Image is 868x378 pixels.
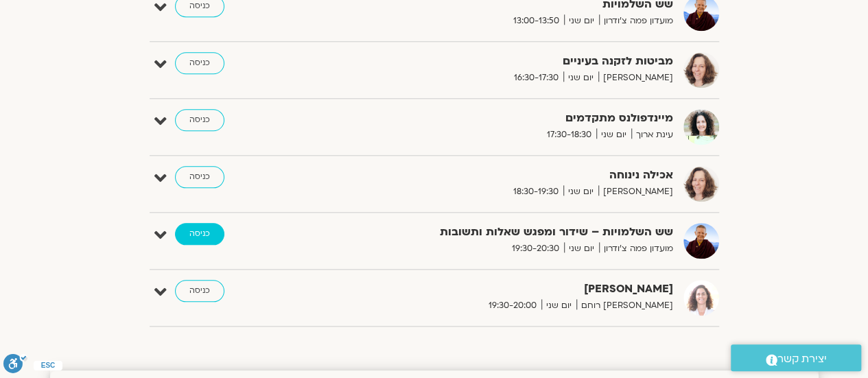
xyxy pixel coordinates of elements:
[508,185,563,199] span: 18:30-19:30
[576,298,673,313] span: [PERSON_NAME] רוחם
[175,280,224,302] a: כניסה
[337,52,673,71] strong: מביטות לזקנה בעיניים
[631,128,673,142] span: עינת ארוך
[563,185,598,199] span: יום שני
[777,350,827,368] span: יצירת קשר
[564,241,599,256] span: יום שני
[175,52,224,74] a: כניסה
[175,166,224,188] a: כניסה
[507,241,564,256] span: 19:30-20:30
[564,14,599,28] span: יום שני
[598,185,673,199] span: [PERSON_NAME]
[563,71,598,85] span: יום שני
[484,298,541,313] span: 19:30-20:00
[337,109,673,128] strong: מיינדפולנס מתקדמים
[337,280,673,298] strong: [PERSON_NAME]
[731,344,861,371] a: יצירת קשר
[337,223,673,241] strong: שש השלמויות – שידור ומפגש שאלות ותשובות
[599,14,673,28] span: מועדון פמה צ'ודרון
[175,223,224,245] a: כניסה
[542,128,596,142] span: 17:30-18:30
[337,166,673,185] strong: אכילה נינוחה
[596,128,631,142] span: יום שני
[598,71,673,85] span: [PERSON_NAME]
[175,109,224,131] a: כניסה
[508,14,564,28] span: 13:00-13:50
[541,298,576,313] span: יום שני
[599,241,673,256] span: מועדון פמה צ'ודרון
[509,71,563,85] span: 16:30-17:30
